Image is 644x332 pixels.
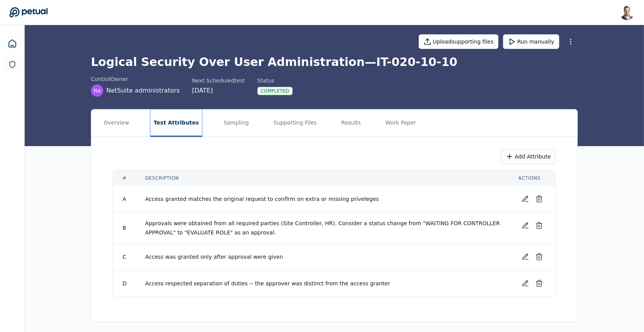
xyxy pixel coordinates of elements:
div: [DATE] [192,86,245,95]
button: Add Attribute [501,149,556,164]
img: Snir Kodesh [619,5,635,20]
th: Actions [509,170,555,186]
button: Delete test attribute [532,276,546,290]
h1: Logical Security Over User Administration — IT-020-10-10 [91,55,578,69]
div: Next Scheduled test [192,77,245,84]
span: D [122,280,127,286]
button: Edit test attribute [518,276,532,290]
div: control Owner [91,75,180,83]
div: Status [257,77,293,84]
th: Description [136,170,509,186]
span: Access was granted only after approval were given [145,254,283,260]
button: Delete test attribute [532,192,546,206]
div: Completed [257,87,293,95]
button: Edit test attribute [518,250,532,264]
button: Delete test attribute [532,250,546,264]
span: A [122,196,126,202]
nav: Tabs [91,110,577,137]
span: C [122,254,126,260]
button: Run manually [503,34,559,49]
button: More Options [564,35,578,49]
button: Test Attributes [151,110,202,137]
span: Access respected separation of duties -- the approver was distinct from the access granter [145,280,390,286]
button: Sampling [220,110,252,137]
button: Supporting Files [270,110,320,137]
button: Results [338,110,364,137]
button: Delete test attribute [532,219,546,233]
th: # [113,170,136,186]
a: Dashboard [3,34,22,53]
button: Uploadsupporting files [419,34,499,49]
a: SOC [4,56,21,73]
span: Approvals were obtained from all required parties (Site Controller, HR). Consider a status change... [145,220,501,236]
span: Na [93,87,101,94]
a: Go to Dashboard [9,7,48,18]
span: NetSuite administrators [106,86,180,95]
span: Access granted matches the original request to confirm on extra or missing priveleges [145,196,379,202]
button: Edit test attribute [518,192,532,206]
button: Work Paper [382,110,419,137]
span: B [122,225,126,231]
button: Overview [101,110,132,137]
button: Edit test attribute [518,219,532,233]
